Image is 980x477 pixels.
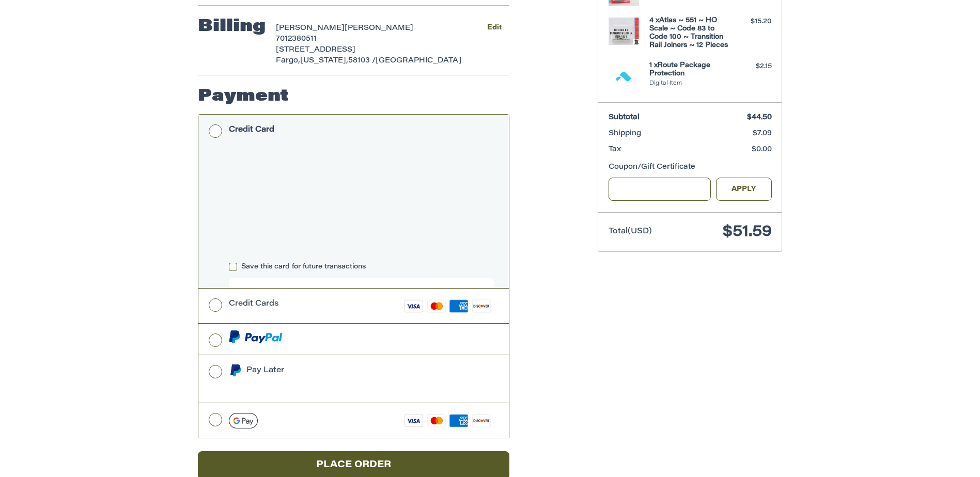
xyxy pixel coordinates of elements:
[229,263,494,271] label: Save this card for future transactions
[276,25,345,32] span: [PERSON_NAME]
[198,17,266,37] h2: Billing
[649,79,728,88] li: Digital Item
[276,57,300,65] span: Fargo,
[246,362,439,379] div: Pay Later
[609,114,640,121] span: Subtotal
[609,162,772,173] div: Coupon/Gift Certificate
[376,57,462,65] span: [GEOGRAPHIC_DATA]
[276,46,355,54] span: [STREET_ADDRESS]
[198,86,289,107] h2: Payment
[609,130,641,137] span: Shipping
[227,148,496,259] iframe: Secure payment input frame
[300,57,348,65] span: [US_STATE],
[649,61,728,78] h4: 1 x Route Package Protection
[229,380,440,389] iframe: PayPal Message 1
[747,114,772,121] span: $44.50
[229,413,258,428] img: Google Pay icon
[229,121,274,138] div: Credit Card
[752,146,772,153] span: $0.00
[731,17,772,27] div: $15.20
[229,295,279,312] div: Credit Cards
[609,146,621,153] span: Tax
[229,364,242,377] img: Pay Later icon
[348,57,376,65] span: 58103 /
[649,17,728,50] h4: 4 x Atlas ~ 551 ~ HO Scale ~ Code 83 to Code 100 ~ Transition Rail Joiners ~ 12 Pieces
[753,130,772,137] span: $7.09
[345,25,413,32] span: [PERSON_NAME]
[609,178,711,201] input: Gift Certificate or Coupon Code
[479,21,509,36] button: Edit
[731,61,772,72] div: $2.15
[723,225,772,240] span: $51.59
[276,36,317,43] span: 7012380511
[716,178,772,201] button: Apply
[609,228,652,235] span: Total (USD)
[229,330,283,343] img: PayPal icon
